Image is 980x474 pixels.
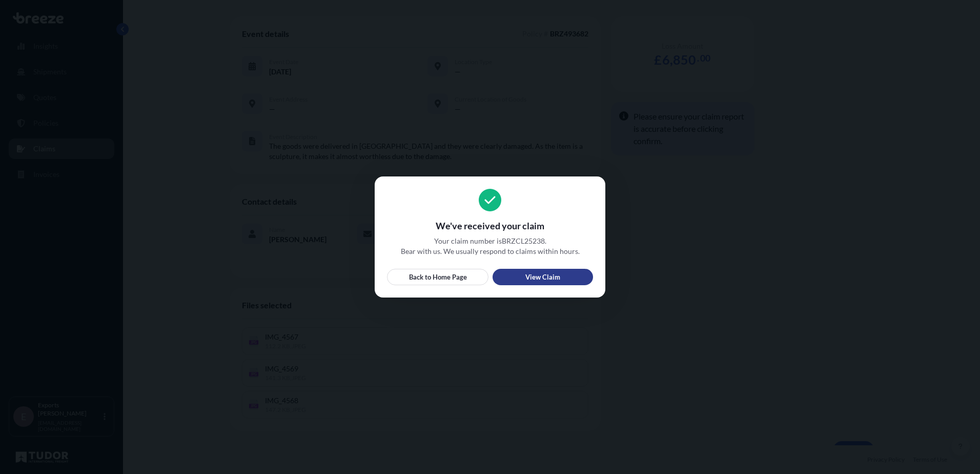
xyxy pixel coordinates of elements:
[387,220,593,232] span: We've received your claim
[525,272,560,282] p: View Claim
[387,269,488,285] a: Back to Home Page
[493,269,593,285] a: View Claim
[387,246,593,256] span: Bear with us. We usually respond to claims within hours.
[387,236,593,246] span: Your claim number is BRZCL25238 .
[409,272,467,282] p: Back to Home Page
